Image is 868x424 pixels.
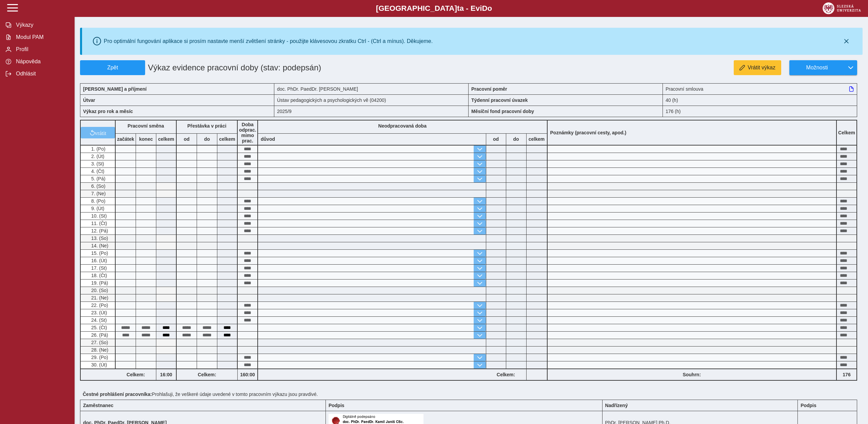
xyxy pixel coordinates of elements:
[90,295,108,300] span: 21. (Ne)
[90,206,104,211] span: 9. (Út)
[486,372,526,377] b: Celkem:
[156,136,176,142] b: celkem
[14,59,69,65] span: Nápověda
[90,176,105,181] span: 5. (Pá)
[197,136,217,142] b: do
[683,372,701,377] b: Souhrn:
[177,372,237,377] b: Celkem:
[80,389,863,400] div: Prohlašuji, že veškeré údaje uvedené v tomto pracovním výkazu jsou pravdivé.
[90,355,108,360] span: 29. (Po)
[471,86,507,92] b: Pracovní poměr
[90,154,104,159] span: 2. (Út)
[90,169,104,174] span: 4. (Čt)
[14,34,69,40] span: Modul PAM
[90,288,108,293] span: 20. (So)
[90,213,107,219] span: 10. (St)
[90,191,106,196] span: 7. (Ne)
[90,146,105,152] span: 1. (Po)
[663,106,857,117] div: 176 (h)
[663,83,857,94] div: Pracovní smlouva
[471,109,534,114] b: Měsíční fond pracovní doby
[83,86,146,92] b: [PERSON_NAME] a příjmení
[239,122,256,143] b: Doba odprac. mimo prac.
[83,403,113,408] b: Zaměstnanec
[90,243,108,248] span: 14. (Ne)
[83,97,95,103] b: Útvar
[823,2,861,14] img: logo_web_su.png
[127,123,164,129] b: Pracovní směna
[156,372,176,377] b: 16:00
[14,46,69,52] span: Profil
[486,136,506,142] b: od
[795,65,839,71] span: Možnosti
[471,97,528,103] b: Týdenní pracovní úvazek
[187,123,226,129] b: Přestávka v práci
[90,258,107,263] span: 16. (Út)
[116,136,136,142] b: začátek
[605,403,628,408] b: Nadřízený
[145,60,406,75] h1: Výkaz evidence pracovní doby (stav: podepsán)
[90,236,108,241] span: 13. (So)
[14,22,69,28] span: Výkazy
[837,372,856,377] b: 176
[90,161,104,166] span: 3. (St)
[90,325,107,330] span: 25. (Čt)
[90,228,108,233] span: 12. (Pá)
[238,372,257,377] b: 160:00
[274,94,469,106] div: Ústav pedagogických a psychologických vě (04200)
[83,65,142,71] span: Zpět
[548,130,629,135] b: Poznámky (pracovní cesty, apod.)
[274,83,469,94] div: doc. PhDr. PaedDr. [PERSON_NAME]
[90,362,107,367] span: 30. (Út)
[217,136,237,142] b: celkem
[488,4,492,13] span: o
[90,250,108,256] span: 15. (Po)
[95,130,106,135] span: vrátit
[81,127,115,138] button: vrátit
[378,123,427,129] b: Neodpracovaná doba
[177,136,197,142] b: od
[90,347,108,353] span: 28. (Ne)
[90,183,105,189] span: 6. (So)
[136,136,156,142] b: konec
[90,221,107,226] span: 11. (Čt)
[457,4,459,13] span: t
[14,71,69,77] span: Odhlásit
[748,65,775,71] span: Vrátit výkaz
[90,273,107,278] span: 18. (Čt)
[90,198,105,204] span: 8. (Po)
[90,340,108,345] span: 27. (So)
[80,60,145,75] button: Zpět
[482,4,487,13] span: D
[90,317,107,323] span: 24. (St)
[527,136,547,142] b: celkem
[734,60,781,75] button: Vrátit výkaz
[90,265,107,271] span: 17. (St)
[90,303,108,308] span: 22. (Po)
[261,136,275,142] b: důvod
[83,109,133,114] b: Výkaz pro rok a měsíc
[83,392,152,397] b: Čestné prohlášení pracovníka:
[663,94,857,106] div: 40 (h)
[90,332,108,338] span: 26. (Pá)
[104,38,433,44] div: Pro optimální fungování aplikace si prosím nastavte menší zvětšení stránky - použijte klávesovou ...
[506,136,526,142] b: do
[801,403,816,408] b: Podpis
[20,4,848,13] b: [GEOGRAPHIC_DATA] a - Evi
[90,280,108,286] span: 19. (Pá)
[274,106,469,117] div: 2025/9
[90,310,107,315] span: 23. (Út)
[329,403,344,408] b: Podpis
[789,60,844,75] button: Možnosti
[116,372,156,377] b: Celkem:
[838,130,855,135] b: Celkem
